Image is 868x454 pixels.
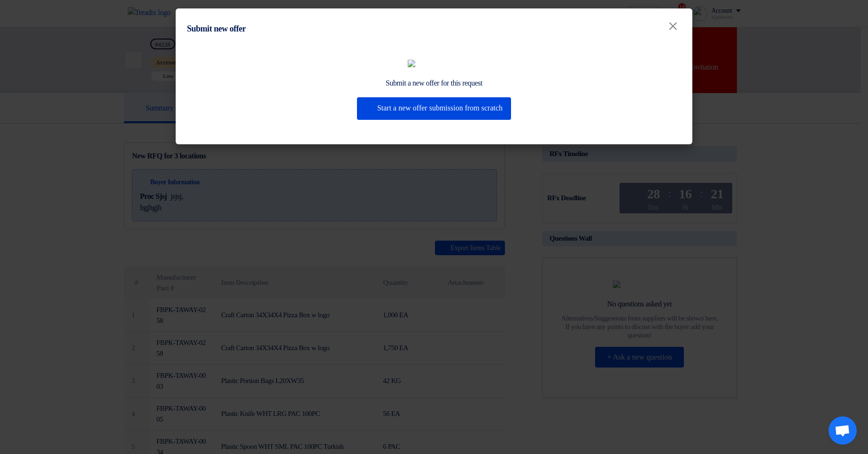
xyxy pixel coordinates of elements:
[829,416,857,445] a: Open chat
[187,23,246,35] div: Submit new offer
[357,97,511,120] button: Start a new offer submission from scratch
[667,16,678,37] span: ×
[386,78,482,88] div: Submit a new offer for this request
[408,60,460,67] img: empty_state_list.svg
[660,15,686,34] button: Close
